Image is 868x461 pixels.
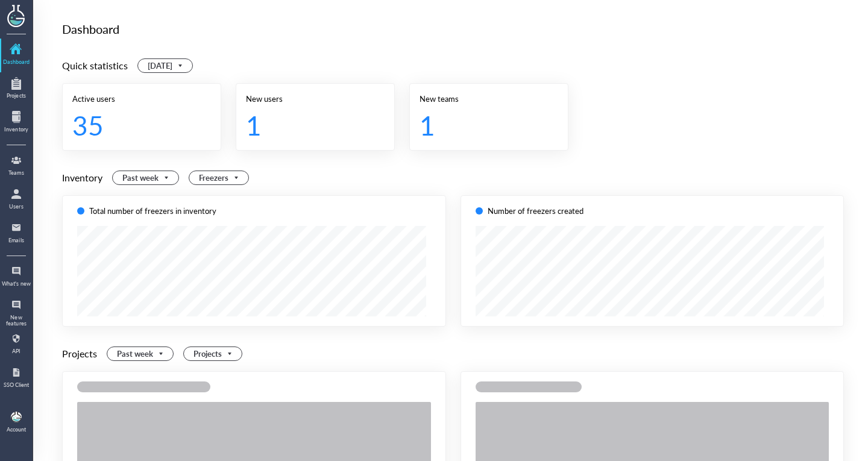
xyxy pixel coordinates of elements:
[1,315,31,327] div: New features
[1,348,31,354] div: API
[246,93,385,104] div: New users
[1,262,31,293] a: What's new
[62,58,128,74] div: Quick statistics
[72,93,211,104] div: Active users
[1,204,31,210] div: Users
[2,1,31,29] img: genemod logo
[1,40,31,71] a: Dashboard
[1,281,31,287] div: What's new
[1,93,31,99] div: Projects
[1,107,31,139] a: Inventory
[122,171,171,184] span: Past week
[62,170,102,186] div: Inventory
[1,74,31,105] a: Projects
[420,109,549,140] div: 1
[488,205,583,216] div: Number of freezers created
[246,109,375,140] div: 1
[1,382,31,388] div: SSO Client
[1,151,31,182] a: Teams
[1,184,31,216] a: Users
[193,347,234,360] span: Projects
[72,109,201,140] div: 35
[1,59,31,65] div: Dashboard
[89,205,216,216] div: Total number of freezers in inventory
[1,237,31,243] div: Emails
[1,363,31,394] a: SSO Client
[1,218,31,249] a: Emails
[1,170,31,176] div: Teams
[62,19,844,39] div: Dashboard
[117,347,166,360] span: Past week
[420,93,558,104] div: New teams
[1,295,31,327] a: New features
[1,127,31,133] div: Inventory
[199,171,241,184] span: Freezers
[7,427,26,433] div: Account
[62,346,97,362] div: Projects
[148,59,185,72] span: Today
[11,412,22,422] img: b9474ba4-a536-45cc-a50d-c6e2543a7ac2.jpeg
[1,329,31,360] a: API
